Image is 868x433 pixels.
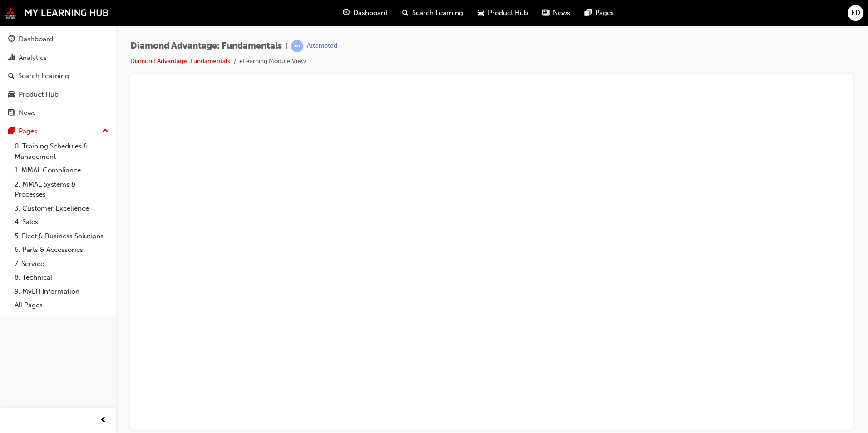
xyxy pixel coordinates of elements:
span: news-icon [8,109,15,117]
div: Search Learning [18,71,69,81]
span: guage-icon [343,7,350,19]
span: search-icon [402,7,409,19]
a: Analytics [4,49,112,66]
div: Dashboard [19,34,53,44]
span: Pages [595,8,614,18]
span: news-icon [542,7,549,19]
a: guage-iconDashboard [335,4,395,22]
button: Pages [4,123,112,140]
a: news-iconNews [535,4,577,22]
a: 1. MMAL Compliance [11,163,112,177]
a: 5. Fleet & Business Solutions [11,229,112,243]
a: News [4,104,112,121]
a: pages-iconPages [577,4,621,22]
span: pages-icon [8,128,15,136]
span: prev-icon [100,415,107,426]
a: 7. Service [11,257,112,271]
span: Search Learning [412,8,463,18]
a: 8. Technical [11,271,112,285]
span: learningRecordVerb_ATTEMPT-icon [291,40,303,52]
a: All Pages [11,298,112,312]
a: 2. MMAL Systems & Processes [11,177,112,202]
span: ED [851,8,860,18]
button: DashboardAnalyticsSearch LearningProduct HubNews [4,29,112,123]
span: chart-icon [8,54,15,62]
span: up-icon [102,125,108,137]
span: car-icon [8,91,15,99]
a: Dashboard [4,31,112,48]
div: News [19,108,36,118]
span: News [553,8,570,18]
a: Diamond Advantage: Fundamentals [130,57,230,65]
div: Pages [19,126,37,137]
a: 0. Training Schedules & Management [11,139,112,163]
span: | [286,41,287,51]
a: search-iconSearch Learning [395,4,470,22]
div: Analytics [19,53,47,63]
img: mmal [5,7,109,19]
a: 9. MyLH Information [11,285,112,299]
span: car-icon [478,7,484,19]
button: ED [848,5,863,21]
span: Diamond Advantage: Fundamentals [130,41,282,51]
li: eLearning Module View [239,56,306,67]
a: car-iconProduct Hub [470,4,535,22]
span: guage-icon [8,35,15,44]
a: 3. Customer Excellence [11,202,112,216]
a: Search Learning [4,68,112,84]
span: Dashboard [353,8,388,18]
a: Product Hub [4,86,112,103]
a: 4. Sales [11,215,112,229]
span: pages-icon [585,7,592,19]
span: Product Hub [488,8,528,18]
div: Attempted [307,42,337,50]
div: Product Hub [19,89,59,100]
a: 6. Parts & Accessories [11,243,112,257]
span: search-icon [8,72,15,80]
